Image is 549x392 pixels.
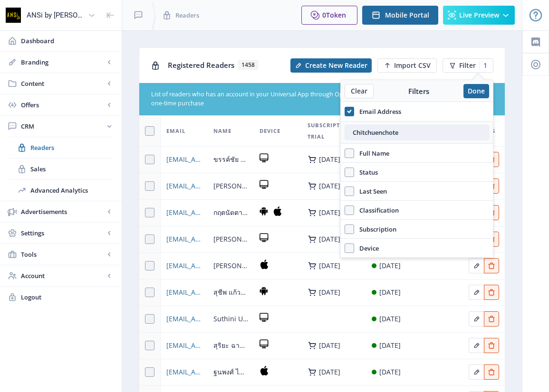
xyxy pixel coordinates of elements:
[166,180,202,192] a: [EMAIL_ADDRESS][DOMAIN_NAME]
[10,180,112,201] a: Advanced Analytics
[308,120,360,142] span: Subscription / Trial
[6,8,21,23] img: properties.app_icon.png
[260,125,280,137] span: Device
[213,233,248,245] span: [PERSON_NAME]
[354,106,401,117] span: Email Address
[21,100,105,110] span: Offers
[379,366,401,378] div: [DATE]
[21,79,105,88] span: Content
[10,159,112,179] a: Sales
[166,125,185,137] span: Email
[469,314,484,323] a: Edit page
[326,10,346,19] span: Token
[443,58,493,73] button: Filter1
[385,11,429,19] span: Mobile Portal
[10,137,112,158] a: Readers
[354,186,387,197] span: Last Seen
[319,262,340,270] div: [DATE]
[213,180,248,192] span: [PERSON_NAME]
[354,167,378,178] span: Status
[175,10,199,20] span: Readers
[21,228,105,238] span: Settings
[484,261,499,270] a: Edit page
[305,62,367,69] span: Create New Reader
[319,156,340,163] div: [DATE]
[30,143,112,152] span: Readers
[480,62,487,69] div: 1
[319,342,340,349] div: [DATE]
[362,6,438,25] button: Mobile Portal
[168,60,234,70] span: Registered Readers
[21,250,105,259] span: Tools
[213,313,248,325] span: Suthini Uengkhachornsak
[213,207,248,218] span: กฤตนัดตา หนูไชยะ
[21,57,105,67] span: Branding
[469,287,484,296] a: Edit page
[166,207,202,218] a: [EMAIL_ADDRESS][DOMAIN_NAME]
[166,260,202,271] a: [EMAIL_ADDRESS][DOMAIN_NAME]
[21,271,105,280] span: Account
[484,367,499,376] a: Edit page
[372,58,437,73] a: New page
[21,292,114,302] span: Logout
[30,186,112,195] span: Advanced Analytics
[213,366,248,378] span: ฐนพงศ์ ไชยงา
[21,121,105,131] span: CRM
[484,314,499,323] a: Edit page
[21,207,105,216] span: Advertisements
[459,62,476,69] span: Filter
[166,313,202,325] a: [EMAIL_ADDRESS][DOMAIN_NAME]
[484,340,499,349] a: Edit page
[354,224,396,235] span: Subscription
[469,367,484,376] a: Edit page
[459,11,499,19] span: Live Preview
[374,86,463,96] div: Filters
[319,289,340,296] div: [DATE]
[319,235,340,243] div: [DATE]
[443,6,515,25] button: Live Preview
[166,154,202,165] a: [EMAIL_ADDRESS][DOMAIN_NAME]
[319,368,340,376] div: [DATE]
[27,5,84,26] div: ANSi by [PERSON_NAME]
[484,287,499,296] a: Edit page
[379,287,401,298] div: [DATE]
[213,154,248,165] span: ขรรค์ชัย จารัตน์
[463,84,489,98] button: Done
[166,340,202,351] a: [EMAIL_ADDRESS][DOMAIN_NAME]
[30,164,112,174] span: Sales
[379,260,401,271] div: [DATE]
[319,182,340,190] div: [DATE]
[238,60,258,70] span: 1458
[166,287,202,298] a: [EMAIL_ADDRESS][DOMAIN_NAME]
[213,260,248,271] span: [PERSON_NAME]
[319,209,340,216] div: [DATE]
[213,340,248,351] span: สุริยะ ฉายะเจริญ
[354,243,379,254] span: Device
[469,261,484,270] a: Edit page
[379,340,401,351] div: [DATE]
[285,58,372,73] a: New page
[377,58,437,73] button: Import CSV
[166,233,202,245] a: [EMAIL_ADDRESS][PERSON_NAME][DOMAIN_NAME]
[469,340,484,349] a: Edit page
[290,58,372,73] button: Create New Reader
[301,6,357,25] button: 0Token
[379,313,401,325] div: [DATE]
[394,62,431,69] span: Import CSV
[213,287,248,298] span: สุชีพ​ แก้ว​ประเสริฐ​
[166,366,202,378] a: [EMAIL_ADDRESS][DOMAIN_NAME]
[213,125,231,137] span: Name
[354,148,389,159] span: Full Name
[151,90,436,108] div: List of readers who has an account in your Universal App through Opt-in form, Subscriptions, or a...
[21,36,114,46] span: Dashboard
[354,205,399,216] span: Classification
